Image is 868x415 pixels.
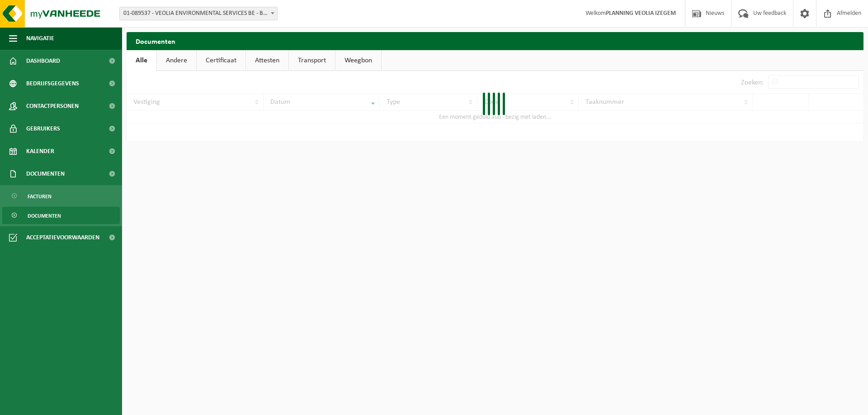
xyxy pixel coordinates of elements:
[127,50,156,71] a: Alle
[2,187,120,205] a: Facturen
[26,95,79,117] span: Contactpersonen
[120,7,277,20] span: 01-089537 - VEOLIA ENVIRONMENTAL SERVICES BE - BEERSE
[26,226,99,249] span: Acceptatievoorwaarden
[119,7,278,20] span: 01-089537 - VEOLIA ENVIRONMENTAL SERVICES BE - BEERSE
[127,32,863,50] h2: Documenten
[26,163,65,185] span: Documenten
[197,50,245,71] a: Certificaat
[2,207,120,224] a: Documenten
[26,140,54,163] span: Kalender
[28,207,61,224] span: Documenten
[26,27,54,50] span: Navigatie
[246,50,288,71] a: Attesten
[26,50,60,72] span: Dashboard
[289,50,335,71] a: Transport
[26,117,60,140] span: Gebruikers
[28,188,52,205] span: Facturen
[157,50,196,71] a: Andere
[26,72,79,95] span: Bedrijfsgegevens
[335,50,381,71] a: Weegbon
[606,10,676,17] strong: PLANNING VEOLIA IZEGEM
